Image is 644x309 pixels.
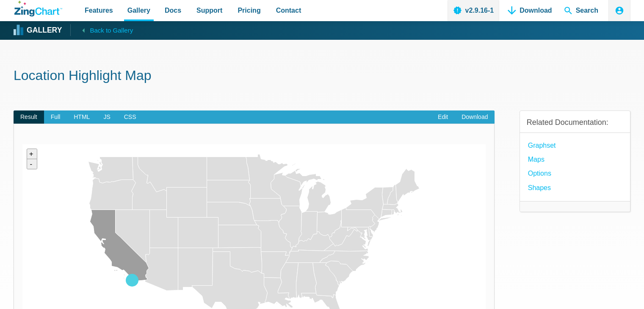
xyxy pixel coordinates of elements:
span: Full [44,110,67,124]
a: Maps [528,154,544,165]
span: CSS [117,110,143,124]
span: JS [97,110,117,124]
a: Download [455,110,495,124]
a: options [528,168,551,179]
span: Features [85,5,113,16]
a: Shapes [528,182,551,193]
span: Gallery [127,5,150,16]
a: ZingChart Logo. Click to return to the homepage [14,1,62,17]
h3: Related Documentation: [527,118,623,127]
a: Graphset [528,140,556,151]
a: Gallery [14,24,62,37]
a: Edit [431,110,455,124]
span: HTML [67,110,97,124]
span: Back to Gallery [90,25,133,36]
span: Docs [165,5,181,16]
h1: Location Highlight Map [14,67,630,86]
span: Pricing [238,5,260,16]
span: Support [196,5,222,16]
span: Contact [276,5,301,16]
strong: Gallery [27,27,62,34]
span: Result [14,110,44,124]
a: Back to Gallery [70,24,133,36]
